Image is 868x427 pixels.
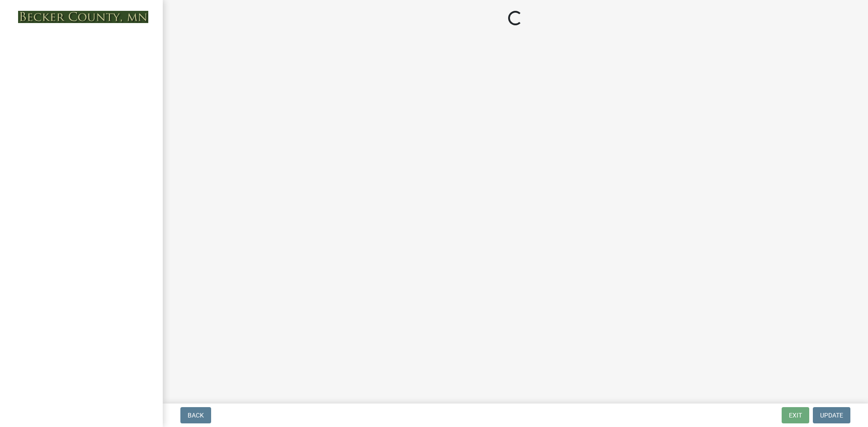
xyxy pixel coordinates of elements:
button: Back [180,407,211,423]
img: Becker County, Minnesota [18,11,148,23]
button: Exit [782,407,809,423]
span: Back [188,412,204,419]
button: Update [813,407,850,423]
span: Update [820,412,843,419]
